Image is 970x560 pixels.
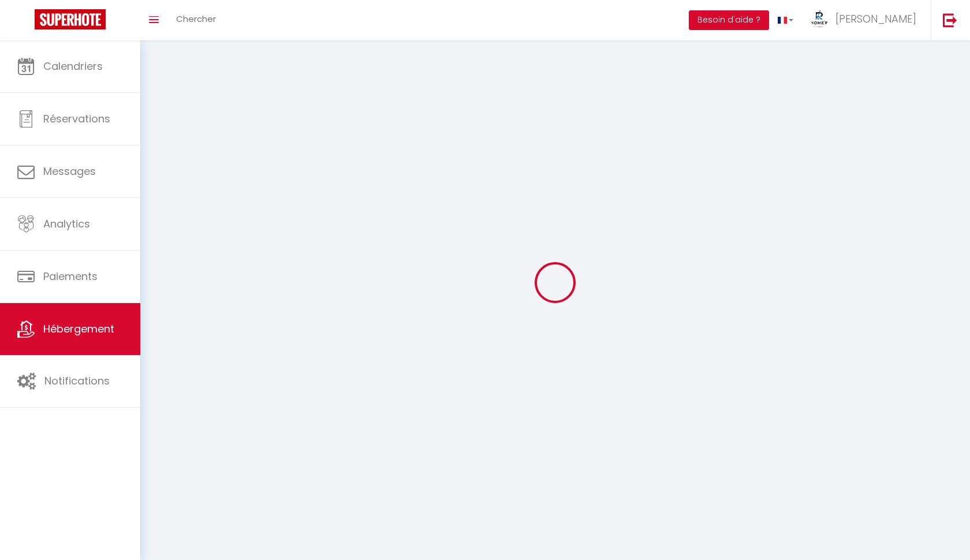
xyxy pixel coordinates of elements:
span: Notifications [44,374,110,388]
img: Super Booking [35,9,106,29]
img: logout [943,13,957,27]
span: [PERSON_NAME] [835,12,916,26]
span: Calendriers [43,59,103,73]
img: ... [811,10,828,28]
span: Chercher [176,13,216,25]
span: Réservations [43,111,110,126]
button: Besoin d'aide ? [689,10,769,30]
span: Analytics [43,216,90,231]
span: Hébergement [43,322,114,336]
span: Messages [43,164,96,178]
span: Paiements [43,269,98,283]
